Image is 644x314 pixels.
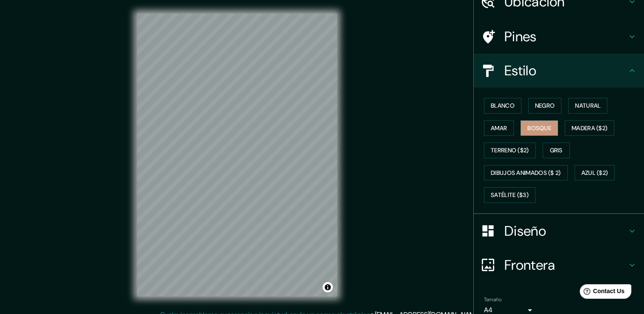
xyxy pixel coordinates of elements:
button: Azul ($2) [575,165,615,181]
button: Madera ($2) [565,120,614,136]
div: Pines [474,20,644,54]
button: Terreno ($2) [484,143,536,158]
h4: Frontera [504,257,627,274]
font: Madera ($2) [572,123,607,134]
font: Natural [575,100,601,111]
font: Dibujos animados ($ 2) [491,168,561,178]
font: Bosque [527,123,551,134]
h4: Pines [504,28,627,45]
button: Gris [543,143,570,158]
button: Blanco [484,98,521,114]
font: Gris [550,145,563,156]
label: Tamaño [484,296,501,303]
div: Frontera [474,248,644,282]
font: Amar [491,123,507,134]
font: Azul ($2) [581,168,608,178]
div: Diseño [474,214,644,248]
button: Bosque [521,120,558,136]
button: Natural [568,98,607,114]
font: Negro [535,100,555,111]
font: Satélite ($3) [491,190,529,200]
h4: Diseño [504,223,627,240]
h4: Estilo [504,62,627,79]
div: Estilo [474,54,644,88]
canvas: Mapa [137,14,337,297]
button: Alternar atribución [323,282,333,292]
font: Blanco [491,100,515,111]
button: Negro [528,98,562,114]
iframe: Help widget launcher [568,281,635,305]
button: Amar [484,120,514,136]
font: Terreno ($2) [491,145,529,156]
button: Dibujos animados ($ 2) [484,165,568,181]
button: Satélite ($3) [484,187,535,203]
